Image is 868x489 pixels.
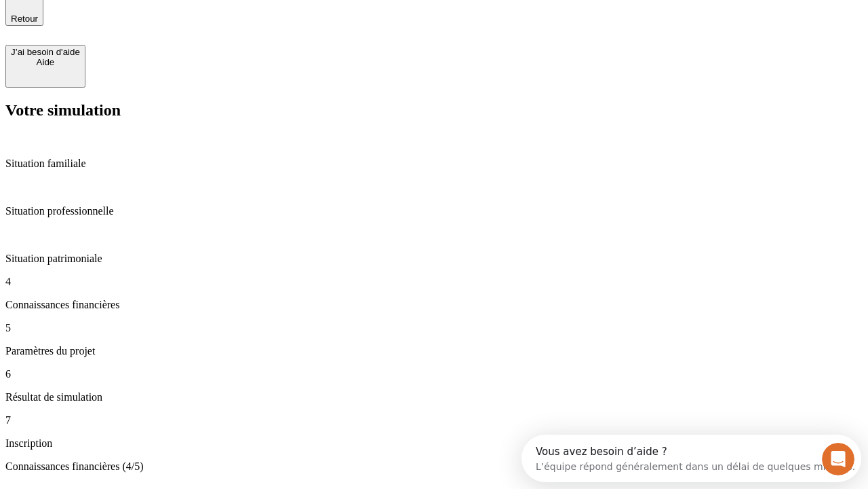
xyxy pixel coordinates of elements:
p: Résultat de simulation [5,391,863,403]
span: Retour [11,14,38,24]
div: L’équipe répond généralement dans un délai de quelques minutes. [14,22,334,37]
p: Connaissances financières [5,299,863,311]
p: 4 [5,276,863,288]
div: Aide [11,57,80,67]
iframe: Intercom live chat discovery launcher [521,435,861,482]
p: Paramètres du projet [5,345,863,357]
p: Situation patrimoniale [5,253,863,265]
p: 6 [5,368,863,380]
iframe: Intercom live chat [822,443,854,475]
div: Vous avez besoin d’aide ? [14,12,334,22]
div: Ouvrir le Messenger Intercom [5,5,374,43]
p: Connaissances financières (4/5) [5,460,863,473]
div: J’ai besoin d'aide [11,47,80,57]
p: Situation familiale [5,158,863,170]
button: J’ai besoin d'aideAide [5,45,85,88]
p: 5 [5,322,863,334]
h2: Votre simulation [5,101,863,120]
p: 7 [5,414,863,427]
p: Inscription [5,437,863,450]
p: Situation professionnelle [5,205,863,217]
